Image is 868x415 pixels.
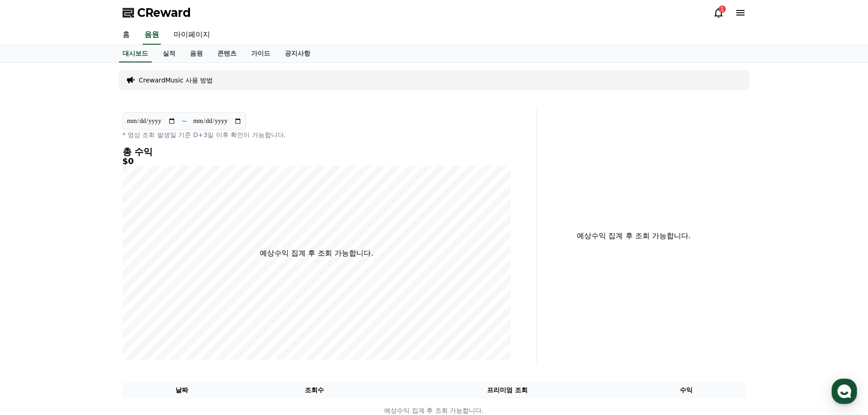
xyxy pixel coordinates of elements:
[118,289,175,312] a: 설정
[60,289,118,312] a: 대화
[143,26,161,45] a: 음원
[137,5,191,20] span: CReward
[123,147,511,157] h4: 총 수익
[210,45,244,62] a: 콘텐츠
[713,7,724,18] a: 1
[123,382,241,399] th: 날짜
[183,45,210,62] a: 음원
[139,76,213,85] a: CrewardMusic 사용 방법
[719,5,726,13] div: 1
[123,157,511,166] h5: $0
[181,116,187,127] p: ~
[119,45,152,62] a: 대시보드
[3,289,60,312] a: 홈
[244,45,277,62] a: 가이드
[166,26,217,45] a: 마이페이지
[123,130,511,139] p: * 영상 조회 발생일 기준 D+3일 이후 확인이 가능합니다.
[155,45,183,62] a: 실적
[241,382,387,399] th: 조회수
[123,5,191,20] a: CReward
[29,302,34,310] span: 홈
[388,382,627,399] th: 프리미엄 조회
[115,26,137,45] a: 홈
[627,382,746,399] th: 수익
[83,303,94,310] span: 대화
[141,302,152,310] span: 설정
[260,248,373,259] p: 예상수익 집계 후 조회 가능합니다.
[277,45,318,62] a: 공지사항
[544,231,724,241] p: 예상수익 집계 후 조회 가능합니다.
